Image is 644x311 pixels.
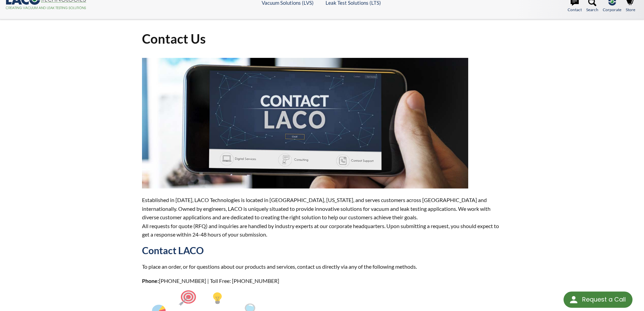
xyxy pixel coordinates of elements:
[142,276,502,285] p: [PHONE_NUMBER] | Toll Free: [PHONE_NUMBER]
[142,245,204,256] strong: Contact LACO
[142,196,502,239] p: Established in [DATE], LACO Technologies is located in [GEOGRAPHIC_DATA], [US_STATE], and serves ...
[142,30,502,47] h1: Contact Us
[142,262,502,271] p: To place an order, or for questions about our products and services, contact us directly via any ...
[142,58,468,188] img: ContactUs.jpg
[603,6,621,13] span: Corporate
[564,292,633,308] div: Request a Call
[142,277,159,284] strong: Phone:
[582,292,626,307] div: Request a Call
[568,294,579,305] img: round button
